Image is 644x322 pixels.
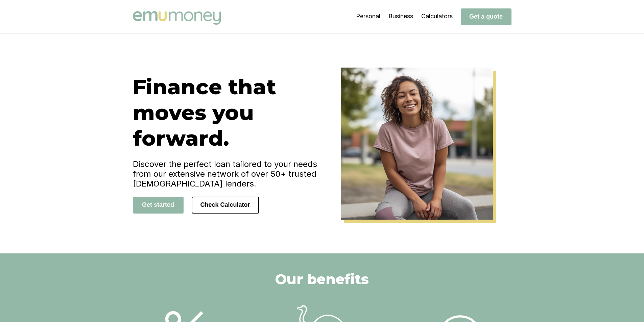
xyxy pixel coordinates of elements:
[133,159,322,189] h4: Discover the perfect loan tailored to your needs from our extensive network of over 50+ trusted [...
[275,270,369,288] h2: Our benefits
[192,197,259,214] button: Check Calculator
[192,201,259,208] a: Check Calculator
[341,68,493,220] img: Emu Money Home
[133,197,184,214] button: Get started
[461,13,511,20] a: Get a quote
[133,74,322,151] h1: Finance that moves you forward.
[461,8,511,25] button: Get a quote
[133,11,221,25] img: Emu Money logo
[133,201,184,208] a: Get started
